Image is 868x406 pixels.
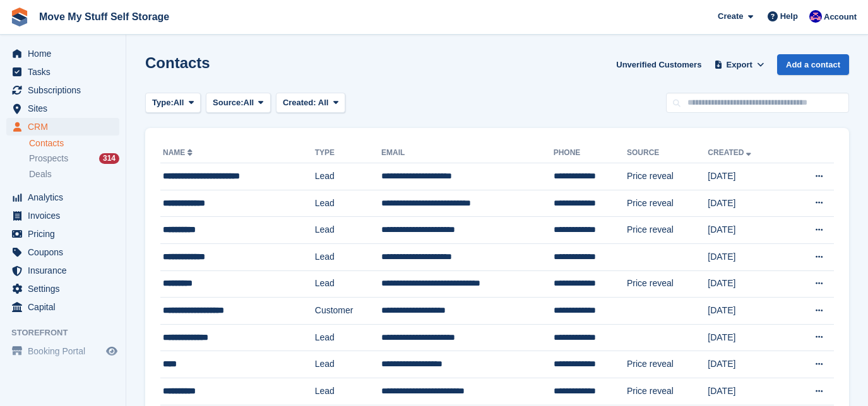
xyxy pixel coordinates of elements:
[777,54,849,75] a: Add a contact
[708,148,754,157] a: Created
[6,225,119,243] a: menu
[318,98,329,107] span: All
[711,54,767,75] button: Export
[627,351,708,378] td: Price reveal
[315,243,381,270] td: Lead
[213,96,243,109] span: Source:
[315,324,381,351] td: Lead
[104,344,119,359] a: Preview store
[708,270,788,298] td: [DATE]
[627,143,708,163] th: Source
[28,63,104,81] span: Tasks
[28,280,104,298] span: Settings
[708,243,788,270] td: [DATE]
[315,143,381,163] th: Type
[824,11,857,23] span: Account
[28,243,104,261] span: Coupons
[145,93,201,113] button: Type: All
[283,98,316,107] span: Created:
[611,54,706,75] a: Unverified Customers
[99,153,119,164] div: 314
[6,298,119,316] a: menu
[627,163,708,190] td: Price reveal
[315,217,381,244] td: Lead
[718,10,743,23] span: Create
[28,81,104,99] span: Subscriptions
[6,81,119,99] a: menu
[6,207,119,224] a: menu
[315,378,381,405] td: Lead
[244,96,254,109] span: All
[34,6,174,27] a: Move My Stuff Self Storage
[381,143,554,163] th: Email
[29,168,119,181] a: Deals
[29,168,52,180] span: Deals
[315,298,381,325] td: Customer
[6,100,119,117] a: menu
[554,143,627,163] th: Phone
[627,378,708,405] td: Price reveal
[28,207,104,224] span: Invoices
[29,152,119,165] a: Prospects 314
[28,342,104,360] span: Booking Portal
[6,262,119,279] a: menu
[10,8,29,26] img: stora-icon-8386f47178a22dfd0bd8f6a31ec36ba5ce8667c1dd55bd0f319d3a0aa187defe.svg
[163,148,195,157] a: Name
[145,54,210,71] h1: Contacts
[29,153,68,165] span: Prospects
[708,217,788,244] td: [DATE]
[780,10,798,23] span: Help
[28,188,104,206] span: Analytics
[809,10,822,23] img: Jade Whetnall
[6,45,119,62] a: menu
[708,163,788,190] td: [DATE]
[276,93,345,113] button: Created: All
[708,378,788,405] td: [DATE]
[315,163,381,190] td: Lead
[6,243,119,261] a: menu
[28,225,104,243] span: Pricing
[6,188,119,206] a: menu
[6,63,119,81] a: menu
[315,190,381,217] td: Lead
[708,351,788,378] td: [DATE]
[708,324,788,351] td: [DATE]
[28,100,104,117] span: Sites
[28,45,104,62] span: Home
[29,137,119,149] a: Contacts
[627,270,708,298] td: Price reveal
[28,262,104,279] span: Insurance
[206,93,271,113] button: Source: All
[708,298,788,325] td: [DATE]
[727,59,752,71] span: Export
[708,190,788,217] td: [DATE]
[315,270,381,298] td: Lead
[627,217,708,244] td: Price reveal
[6,118,119,136] a: menu
[11,327,126,339] span: Storefront
[627,190,708,217] td: Price reveal
[315,351,381,378] td: Lead
[152,96,174,109] span: Type:
[174,96,184,109] span: All
[28,118,104,136] span: CRM
[28,298,104,316] span: Capital
[6,280,119,298] a: menu
[6,342,119,360] a: menu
